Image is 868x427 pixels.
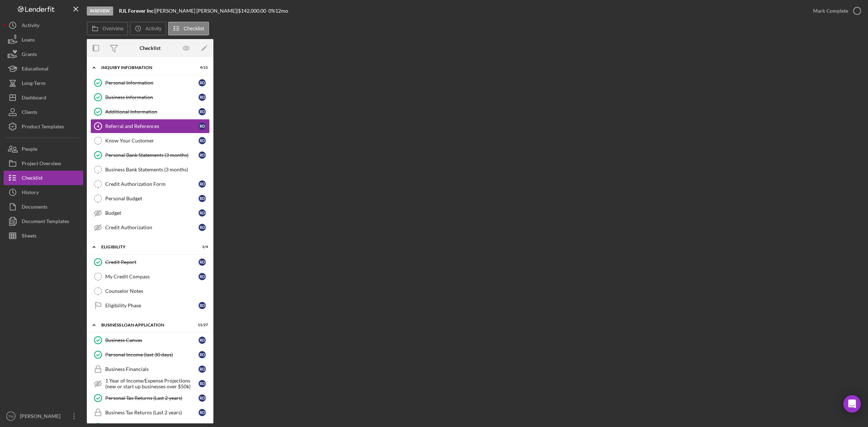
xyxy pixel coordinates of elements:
a: Dashboard [4,90,83,105]
button: Clients [4,105,83,119]
text: TW [8,414,14,418]
div: BUSINESS LOAN APPLICATION [101,323,190,327]
a: Personal Tax Returns (Last 2 years)RD [90,391,210,405]
div: Budget [105,210,199,216]
div: Business Canvas [105,337,199,343]
div: 4 / 11 [195,65,208,70]
button: Loans [4,33,83,47]
button: History [4,185,83,200]
label: Overview [102,26,123,31]
div: ELIGIBILITY [101,245,190,249]
a: People [4,142,83,156]
div: Open Intercom Messenger [843,395,861,413]
div: Clients [22,105,37,121]
button: Documents [4,200,83,214]
div: Credit Report [105,259,199,265]
b: RJL Forever Inc [119,8,154,14]
button: Document Templates [4,214,83,229]
div: In Review [87,7,113,16]
a: Counselor Notes [90,284,210,298]
div: R D [199,380,206,387]
button: Overview [87,22,128,35]
div: Business Bank Statements (3 months) [105,167,209,172]
div: 1 Year of Income/Expense Projections (new or start up businesses over $50k) [105,378,199,389]
a: Eligibility PhaseRD [90,298,210,313]
a: Personal BudgetRD [90,191,210,206]
div: Sheets [22,229,37,245]
a: Credit ReportRD [90,255,210,269]
div: Referral and References [105,123,199,129]
div: People [22,142,37,158]
a: Credit AuthorizationRD [90,220,210,235]
div: | [119,8,155,14]
a: Business InformationRD [90,90,210,104]
div: R D [199,273,206,280]
div: R D [199,94,206,101]
a: Personal Income (last 30 days)RD [90,347,210,362]
div: R D [199,351,206,358]
a: Additional InformationRD [90,104,210,119]
div: R D [199,137,206,144]
div: Know Your Customer [105,138,199,144]
button: Educational [4,61,83,76]
div: Business Information [105,94,199,100]
div: Project Overview [22,156,61,172]
div: Personal Information [105,80,199,86]
div: R D [199,224,206,231]
div: Business Tax Returns (Last 2 years) [105,410,199,415]
a: Long-Term [4,76,83,90]
div: $142,000.00 [238,8,268,14]
div: R D [199,366,206,373]
a: 4Referral and ReferencesRD [90,119,210,133]
div: Personal Budget [105,196,199,201]
a: Personal InformationRD [90,76,210,90]
div: Document Templates [22,214,69,230]
button: Mark Complete [806,4,864,18]
div: Dashboard [22,90,46,107]
a: 1 Year of Income/Expense Projections (new or start up businesses over $50k)RD [90,376,210,391]
div: 11 / 27 [195,323,208,327]
div: INQUIRY INFORMATION [101,65,190,70]
a: Business Bank Statements (3 months) [90,162,210,177]
div: R D [199,108,206,115]
div: R D [199,123,206,130]
div: Educational [22,61,48,78]
div: R D [199,302,206,309]
div: Checklist [22,171,43,187]
a: Business FinancialsRD [90,362,210,376]
div: Mark Complete [813,4,848,18]
a: BudgetRD [90,206,210,220]
a: Credit Authorization FormRD [90,177,210,191]
button: Sheets [4,229,83,243]
button: Checklist [4,171,83,185]
button: Activity [4,18,83,33]
button: Product Templates [4,119,83,134]
div: Long-Term [22,76,46,92]
tspan: 4 [97,124,99,128]
div: History [22,185,39,201]
a: My Credit CompassRD [90,269,210,284]
div: R D [199,337,206,344]
div: R D [199,195,206,202]
div: R D [199,180,206,188]
a: Grants [4,47,83,61]
div: Documents [22,200,47,216]
a: Personal Bank Statements (3 months)RD [90,148,210,162]
div: R D [199,79,206,86]
div: Personal Bank Statements (3 months) [105,152,199,158]
div: Personal Income (last 30 days) [105,352,199,358]
a: Know Your CustomerRD [90,133,210,148]
div: 1 / 4 [195,245,208,249]
div: R D [199,209,206,217]
div: Counselor Notes [105,288,209,294]
a: Business Tax Returns (Last 2 years)RD [90,405,210,420]
div: Additional Information [105,109,199,115]
button: Activity [130,22,166,35]
div: R D [199,151,206,159]
button: Project Overview [4,156,83,171]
